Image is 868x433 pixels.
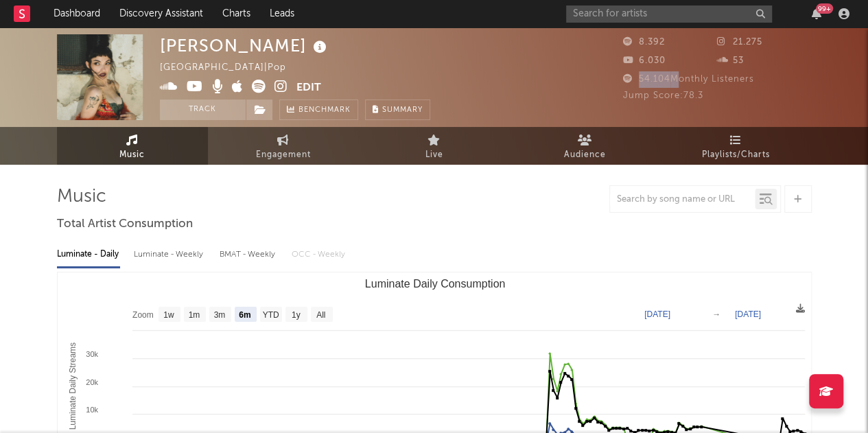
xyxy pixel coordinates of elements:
span: Live [425,147,443,163]
text: [DATE] [644,309,670,319]
div: BMAT - Weekly [220,243,278,266]
span: 8.392 [623,38,665,47]
text: 1m [188,310,200,320]
span: Total Artist Consumption [57,216,193,233]
a: Music [57,127,208,165]
text: Luminate Daily Consumption [364,278,505,290]
input: Search for artists [566,5,772,23]
span: 6.030 [623,56,666,65]
text: 30k [86,350,98,358]
a: Benchmark [279,100,358,120]
span: 21.275 [717,38,762,47]
text: → [712,309,720,319]
a: Audience [510,127,661,165]
div: Luminate - Weekly [134,243,206,266]
input: Search by song name or URL [610,194,755,205]
span: Jump Score: 78.3 [623,91,703,100]
text: Luminate Daily Streams [67,342,77,430]
div: 99 + [816,3,833,14]
span: 53 [717,56,744,65]
span: Music [119,147,145,163]
text: 1y [291,310,300,320]
span: Summary [382,106,423,114]
text: [DATE] [735,309,761,319]
text: 1w [163,310,174,320]
a: Live [359,127,510,165]
div: [PERSON_NAME] [160,34,330,57]
text: Zoom [132,310,154,320]
button: Track [160,100,246,120]
button: 99+ [812,8,821,19]
div: Luminate - Daily [57,243,120,266]
text: 20k [86,378,98,386]
text: All [316,310,325,320]
span: Playlists/Charts [702,147,770,163]
span: Engagement [256,147,311,163]
button: Edit [296,80,321,97]
span: Audience [564,147,606,163]
text: 10k [86,406,98,414]
text: 6m [239,310,250,320]
a: Playlists/Charts [661,127,812,165]
button: Summary [365,100,430,120]
div: [GEOGRAPHIC_DATA] | Pop [160,60,302,76]
span: 54.104 Monthly Listeners [623,75,754,84]
a: Engagement [208,127,359,165]
span: Benchmark [298,102,351,119]
text: 3m [213,310,225,320]
text: YTD [262,310,279,320]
